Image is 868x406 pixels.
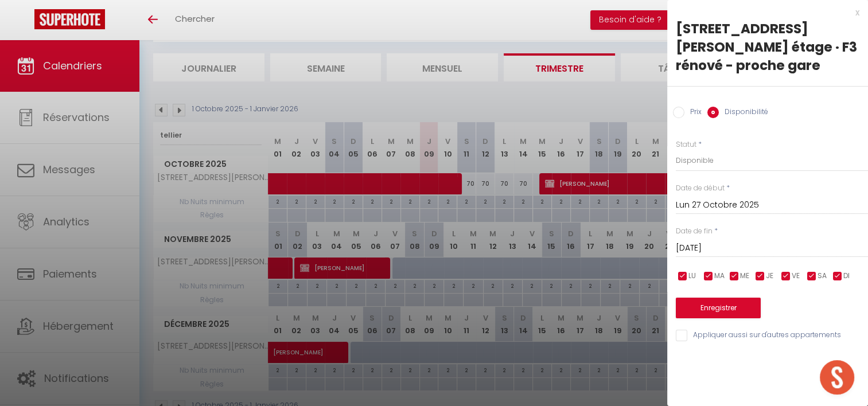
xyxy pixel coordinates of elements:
[740,271,749,282] span: ME
[714,271,725,282] span: MA
[676,298,761,318] button: Enregistrer
[719,107,768,119] label: Disponibilité
[684,107,702,119] label: Prix
[676,19,859,75] div: [STREET_ADDRESS][PERSON_NAME] étage · F3 rénové - proche gare
[676,226,713,237] label: Date de fin
[820,360,854,395] div: Ouvrir le chat
[667,6,859,19] div: x
[688,271,696,282] span: LU
[792,271,800,282] span: VE
[843,271,850,282] span: DI
[676,183,725,194] label: Date de début
[818,271,827,282] span: SA
[676,139,696,150] label: Statut
[766,271,773,282] span: JE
